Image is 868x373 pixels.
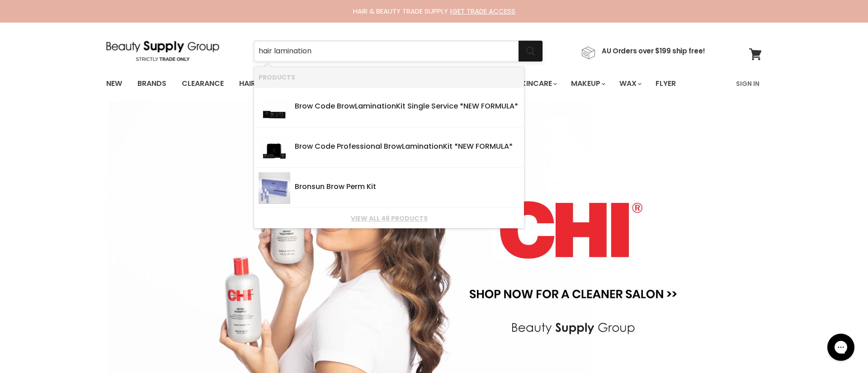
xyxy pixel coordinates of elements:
[452,6,515,16] a: GET TRADE ACCESS
[295,142,519,152] div: Brow Code Professional Brow Kit *NEW FORMULA*
[232,74,285,93] a: Haircare
[99,71,707,97] ul: Main menu
[402,141,443,151] b: Lamination
[519,41,542,61] button: Search
[259,215,519,222] a: View all 46 products
[254,87,524,127] li: Products: Brow Code Brow Lamination Kit Single Service *NEW FORMULA*
[823,331,859,364] iframe: Gorgias live chat messenger
[259,92,290,123] img: brow-code_single-service-lamination-kit_01.webp
[99,74,129,93] a: New
[95,71,773,97] nav: Main
[131,74,173,93] a: Brands
[510,74,562,93] a: Skincare
[613,74,647,93] a: Wax
[295,102,519,112] div: Brow Code Brow Kit Single Service *NEW FORMULA*
[254,67,524,87] li: Products
[175,74,231,93] a: Clearance
[254,208,524,228] li: View All
[254,40,543,62] form: Product
[254,168,524,208] li: Products: Bronsun Brow Perm Kit
[254,41,519,61] input: Search
[649,74,683,93] a: Flyer
[259,132,290,164] img: brow-code_professional-lamination-kit_01.webp
[731,74,765,93] a: Sign In
[295,183,519,192] div: Bronsun Brow Perm Kit
[259,172,290,204] img: BRPS0001_1-scaled_200x.jpg
[355,101,396,111] b: Lamination
[564,74,611,93] a: Makeup
[254,127,524,168] li: Products: Brow Code Professional Brow Lamination Kit *NEW FORMULA*
[95,7,773,16] div: HAIR & BEAUTY TRADE SUPPLY |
